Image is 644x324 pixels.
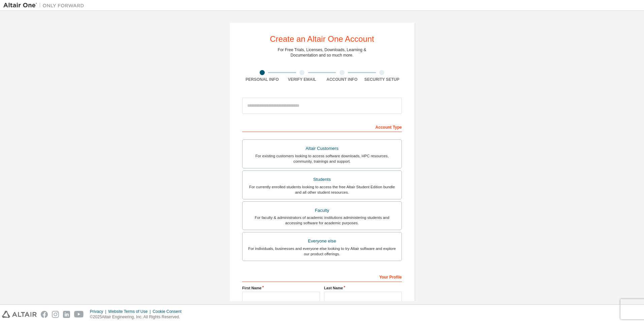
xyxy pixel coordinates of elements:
img: altair_logo.svg [2,311,37,318]
img: facebook.svg [41,311,48,318]
img: youtube.svg [74,311,84,318]
div: Privacy [90,309,108,314]
div: Faculty [247,206,397,215]
img: linkedin.svg [63,311,70,318]
label: First Name [242,285,320,291]
div: Altair Customers [247,144,397,153]
img: instagram.svg [52,311,59,318]
div: Create an Altair One Account [270,35,374,43]
div: Everyone else [247,236,397,246]
div: For faculty & administrators of academic institutions administering students and accessing softwa... [247,215,397,226]
div: Students [247,175,397,184]
div: For Free Trials, Licenses, Downloads, Learning & Documentation and so much more. [278,47,366,58]
div: For existing customers looking to access software downloads, HPC resources, community, trainings ... [247,153,397,164]
div: Account Type [242,121,402,132]
div: For individuals, businesses and everyone else looking to try Altair software and explore our prod... [247,246,397,257]
div: Verify Email [282,77,322,82]
div: For currently enrolled students looking to access the free Altair Student Edition bundle and all ... [247,184,397,195]
div: Your Profile [242,271,402,282]
div: Account Info [322,77,362,82]
label: Last Name [324,285,402,291]
div: Security Setup [362,77,402,82]
div: Personal Info [242,77,282,82]
div: Cookie Consent [153,309,185,314]
div: Website Terms of Use [108,309,153,314]
p: © 2025 Altair Engineering, Inc. All Rights Reserved. [90,314,186,320]
img: Altair One [3,2,88,9]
